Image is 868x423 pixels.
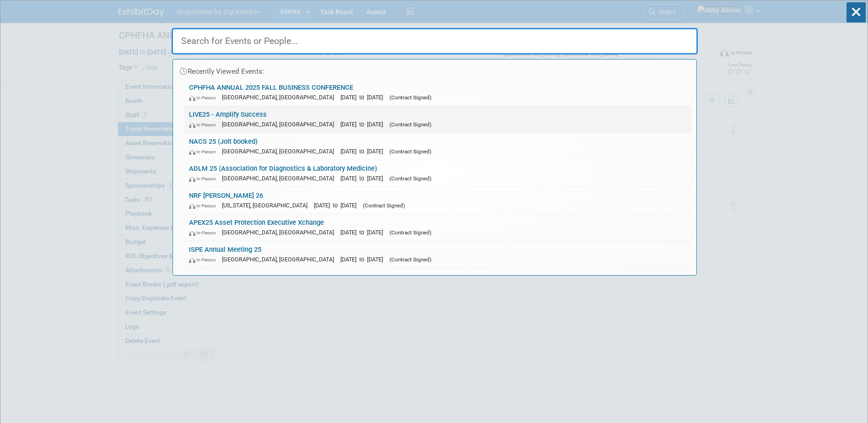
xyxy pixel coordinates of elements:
span: [GEOGRAPHIC_DATA], [GEOGRAPHIC_DATA] [222,256,339,263]
span: [DATE] to [DATE] [340,256,388,263]
span: [DATE] to [DATE] [340,175,388,182]
span: (Contract Signed) [389,121,431,128]
span: [DATE] to [DATE] [314,202,361,209]
span: [GEOGRAPHIC_DATA], [GEOGRAPHIC_DATA] [222,121,339,128]
span: In-Person [189,149,220,155]
span: (Contract Signed) [389,256,431,263]
span: [DATE] to [DATE] [340,229,388,236]
span: [DATE] to [DATE] [340,121,388,128]
span: (Contract Signed) [363,202,405,209]
span: In-Person [189,122,220,128]
span: [GEOGRAPHIC_DATA], [GEOGRAPHIC_DATA] [222,94,339,101]
span: In-Person [189,95,220,101]
span: [US_STATE], [GEOGRAPHIC_DATA] [222,202,312,209]
span: [GEOGRAPHIC_DATA], [GEOGRAPHIC_DATA] [222,175,339,182]
a: LIVE25 - Amplify Success In-Person [GEOGRAPHIC_DATA], [GEOGRAPHIC_DATA] [DATE] to [DATE] (Contrac... [184,106,692,133]
span: [GEOGRAPHIC_DATA], [GEOGRAPHIC_DATA] [222,229,339,236]
span: In-Person [189,203,220,209]
span: [DATE] to [DATE] [340,148,388,155]
a: ISPE Annual Meeting 25 In-Person [GEOGRAPHIC_DATA], [GEOGRAPHIC_DATA] [DATE] to [DATE] (Contract ... [184,241,692,268]
a: APEX25 Asset Protection Executive Xchange In-Person [GEOGRAPHIC_DATA], [GEOGRAPHIC_DATA] [DATE] t... [184,214,692,241]
span: (Contract Signed) [389,229,431,236]
span: In-Person [189,230,220,236]
span: (Contract Signed) [389,94,431,101]
span: (Contract Signed) [389,148,431,155]
div: Recently Viewed Events: [178,60,692,79]
a: CPHFHA ANNUAL 2025 FALL BUSINESS CONFERENCE In-Person [GEOGRAPHIC_DATA], [GEOGRAPHIC_DATA] [DATE]... [184,79,692,106]
a: NRF [PERSON_NAME] 26 In-Person [US_STATE], [GEOGRAPHIC_DATA] [DATE] to [DATE] (Contract Signed) [184,187,692,214]
span: [GEOGRAPHIC_DATA], [GEOGRAPHIC_DATA] [222,148,339,155]
span: [DATE] to [DATE] [340,94,388,101]
span: In-Person [189,176,220,182]
input: Search for Events or People... [172,28,698,54]
span: In-Person [189,257,220,263]
a: ADLM 25 (Association for Diagnostics & Laboratory Medicine) In-Person [GEOGRAPHIC_DATA], [GEOGRAP... [184,160,692,187]
a: NACS 25 (Jolt booked) In-Person [GEOGRAPHIC_DATA], [GEOGRAPHIC_DATA] [DATE] to [DATE] (Contract S... [184,133,692,160]
span: (Contract Signed) [389,175,431,182]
